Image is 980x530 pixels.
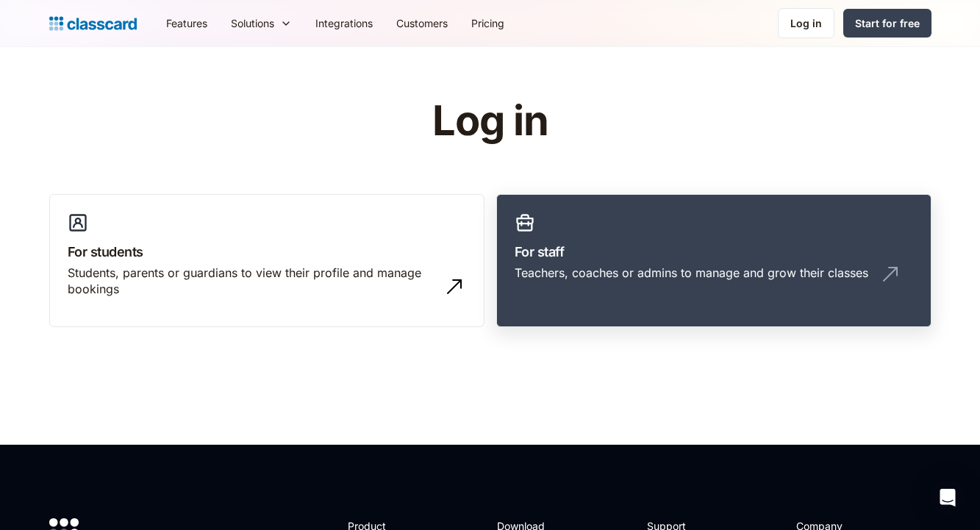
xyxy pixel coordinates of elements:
[778,8,834,38] a: Log in
[515,265,868,281] div: Teachers, coaches or admins to manage and grow their classes
[459,7,516,40] a: Pricing
[790,15,822,31] div: Log in
[154,7,219,40] a: Features
[496,194,931,328] a: For staffTeachers, coaches or admins to manage and grow their classes
[930,480,965,515] div: Open Intercom Messenger
[219,7,304,40] div: Solutions
[843,9,931,37] a: Start for free
[49,13,137,34] a: home
[68,265,437,298] div: Students, parents or guardians to view their profile and manage bookings
[855,15,920,31] div: Start for free
[515,242,913,262] h3: For staff
[385,7,459,40] a: Customers
[304,7,385,40] a: Integrations
[257,99,723,144] h1: Log in
[68,242,466,262] h3: For students
[231,15,274,31] div: Solutions
[49,194,484,328] a: For studentsStudents, parents or guardians to view their profile and manage bookings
